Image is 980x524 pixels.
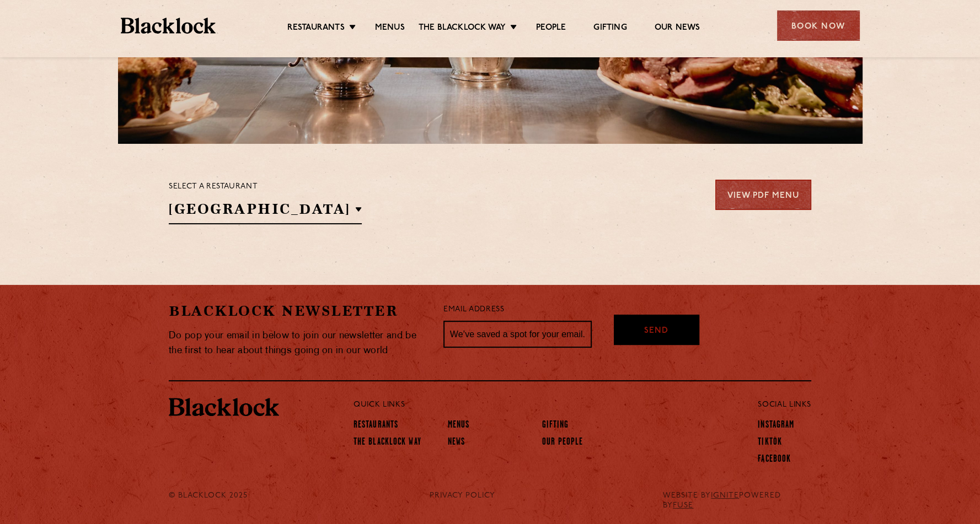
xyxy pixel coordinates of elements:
[160,491,270,511] div: © Blacklock 2025
[169,328,427,358] p: Do pop your email in below to join our newsletter and be the first to hear about things going on ...
[708,404,743,464] img: Accred_2023_2star.png
[758,420,794,432] a: Instagram
[419,23,506,35] a: The Blacklock Way
[287,23,345,35] a: Restaurants
[655,23,700,35] a: Our News
[375,23,405,35] a: Menus
[673,501,693,510] a: FUSE
[354,437,421,449] a: The Blacklock Way
[443,304,504,316] label: Email Address
[448,420,470,432] a: Menus
[169,398,279,417] img: BL_Textured_Logo-footer-cropped.svg
[169,301,427,321] h2: Blacklock Newsletter
[758,437,782,449] a: TikTok
[758,398,811,412] p: Social Links
[661,398,706,464] img: B-Corp-Logo-Black-RGB.svg
[430,491,495,501] a: PRIVACY POLICY
[711,491,739,500] a: IGNITE
[443,321,592,348] input: We’ve saved a spot for your email...
[644,325,668,338] span: Send
[448,437,465,449] a: News
[655,491,820,511] div: WEBSITE BY POWERED BY
[542,420,569,432] a: Gifting
[715,180,811,210] a: View PDF Menu
[169,180,362,194] p: Select a restaurant
[169,199,362,224] h2: [GEOGRAPHIC_DATA]
[758,454,791,466] a: Facebook
[354,398,721,412] p: Quick Links
[121,18,216,34] img: BL_Textured_Logo-footer-cropped.svg
[354,420,398,432] a: Restaurants
[536,23,566,35] a: People
[777,10,860,41] div: Book Now
[593,23,626,35] a: Gifting
[542,437,583,449] a: Our People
